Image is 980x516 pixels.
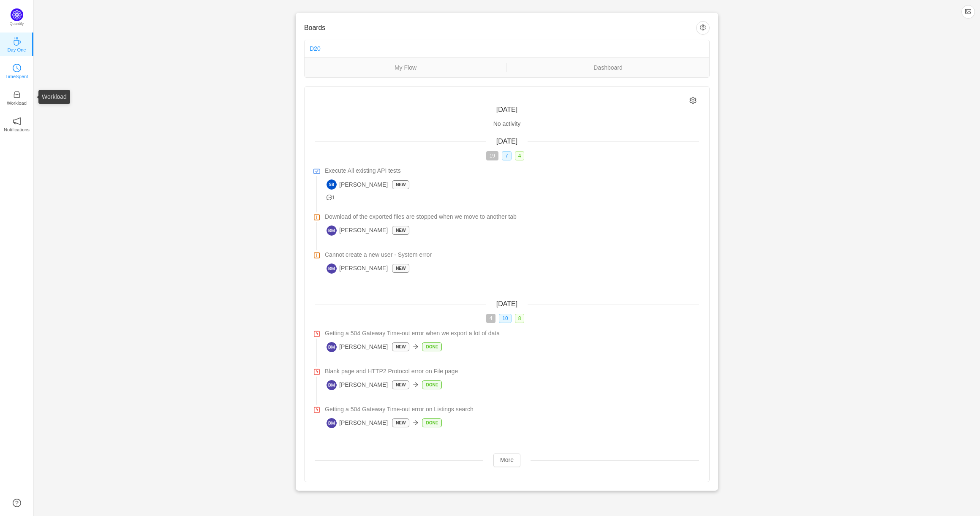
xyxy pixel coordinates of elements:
[413,344,419,350] i: icon: arrow-right
[13,37,21,46] i: icon: coffee
[325,166,401,175] span: Execute All existing API tests
[422,381,441,389] p: Done
[689,97,697,104] i: icon: setting
[325,367,458,376] span: Blank page and HTTP2 Protocol error on File page
[7,46,26,54] p: Day One
[11,8,23,21] img: Quantify
[392,343,409,351] p: New
[305,63,506,72] a: My Flow
[496,300,517,307] span: [DATE]
[327,263,337,274] img: BM
[392,181,409,189] p: New
[392,381,409,389] p: New
[507,63,709,72] a: Dashboard
[515,151,525,160] span: 4
[325,329,699,338] a: Getting a 504 Gateway Time-out error when we export a lot of data
[325,212,699,221] a: Download of the exported files are stopped when we move to another tab
[327,380,388,390] span: [PERSON_NAME]
[496,106,517,113] span: [DATE]
[325,250,699,259] a: Cannot create a new user - System error
[327,418,388,428] span: [PERSON_NAME]
[327,225,388,236] span: [PERSON_NAME]
[325,250,432,259] span: Cannot create a new user - System error
[310,45,321,52] a: D20
[13,119,21,128] a: icon: notificationNotifications
[325,212,517,221] span: Download of the exported files are stopped when we move to another tab
[325,166,699,175] a: Execute All existing API tests
[327,225,337,236] img: BM
[696,21,710,35] button: icon: setting
[422,343,441,351] p: Done
[413,420,419,426] i: icon: arrow-right
[486,151,498,160] span: 19
[327,418,337,428] img: BM
[13,40,21,48] a: icon: coffeeDay One
[5,73,28,80] p: TimeSpent
[13,64,21,72] i: icon: clock-circle
[10,21,24,27] p: Quantify
[13,499,21,507] a: icon: question-circle
[327,179,337,190] img: SB
[13,93,21,101] a: icon: inboxWorkload
[486,314,496,323] span: 4
[327,195,335,201] span: 1
[327,179,388,190] span: [PERSON_NAME]
[327,380,337,390] img: BM
[515,314,525,323] span: 8
[325,329,500,338] span: Getting a 504 Gateway Time-out error when we export a lot of data
[493,454,520,467] button: More
[502,151,512,160] span: 7
[422,419,441,427] p: Done
[315,119,699,128] div: No activity
[13,117,21,125] i: icon: notification
[392,226,409,234] p: New
[499,314,511,323] span: 10
[13,90,21,99] i: icon: inbox
[327,195,332,200] i: icon: message
[327,342,388,352] span: [PERSON_NAME]
[304,24,696,32] h3: Boards
[325,405,474,414] span: Getting a 504 Gateway Time-out error on Listings search
[325,405,699,414] a: Getting a 504 Gateway Time-out error on Listings search
[327,263,388,274] span: [PERSON_NAME]
[496,138,517,145] span: [DATE]
[4,126,30,133] p: Notifications
[413,382,419,388] i: icon: arrow-right
[325,367,699,376] a: Blank page and HTTP2 Protocol error on File page
[961,5,975,19] button: icon: picture
[7,99,27,107] p: Workload
[392,419,409,427] p: New
[327,342,337,352] img: BM
[13,66,21,75] a: icon: clock-circleTimeSpent
[392,264,409,272] p: New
